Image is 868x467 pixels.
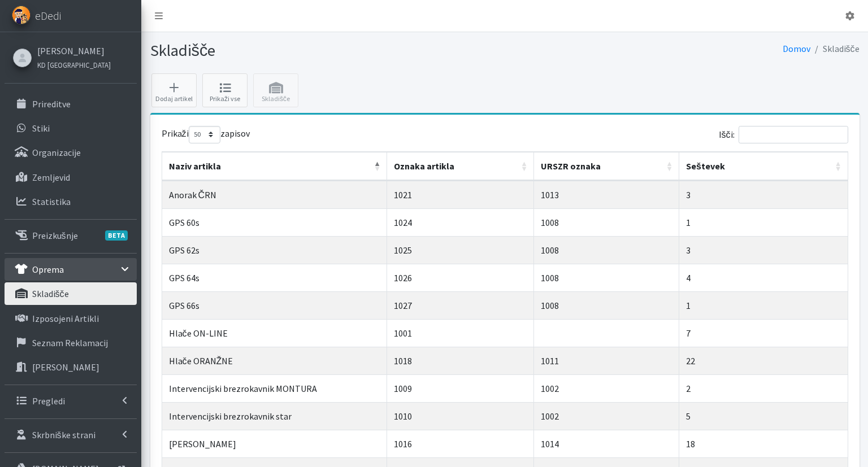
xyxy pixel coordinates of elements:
[5,224,137,247] a: PreizkušnjeBETA
[151,73,197,107] a: Dodaj artikel
[5,141,137,164] a: Organizacije
[679,291,848,319] td: 1
[162,374,387,402] td: Intervencijski brezrokavnik MONTURA
[783,43,810,54] a: Domov
[719,126,848,143] label: Išči:
[387,152,534,181] th: Oznaka artikla: vključite za naraščujoči sort
[534,236,679,264] td: 1008
[32,172,70,183] p: Zemljevid
[37,44,111,58] a: [PERSON_NAME]
[162,181,387,208] td: Anorak ČRN
[679,319,848,347] td: 7
[162,347,387,374] td: Hlače ORANŽNE
[387,264,534,291] td: 1026
[534,430,679,457] td: 1014
[5,331,137,354] a: Seznam reklamacij
[150,41,501,60] h1: Skladišče
[32,429,96,440] p: Skrbniške strani
[189,126,220,143] select: Prikažizapisov
[739,126,848,143] input: Išči:
[35,7,61,24] span: eDedi
[534,181,679,208] td: 1013
[679,402,848,430] td: 5
[679,236,848,264] td: 3
[162,126,250,143] label: Prikaži zapisov
[32,230,78,241] p: Preizkušnje
[32,395,65,407] p: Pregledi
[679,347,848,374] td: 22
[387,208,534,236] td: 1024
[387,291,534,319] td: 1027
[5,390,137,412] a: Pregledi
[5,424,137,446] a: Skrbniške strani
[5,166,137,189] a: Zemljevid
[534,264,679,291] td: 1008
[162,319,387,347] td: Hlače ON-LINE
[534,402,679,430] td: 1002
[162,236,387,264] td: GPS 62s
[32,361,99,373] p: [PERSON_NAME]
[37,58,111,71] a: KD [GEOGRAPHIC_DATA]
[37,60,111,69] small: KD [GEOGRAPHIC_DATA]
[32,264,64,275] p: Oprema
[679,181,848,208] td: 3
[5,117,137,139] a: Stiki
[32,98,71,110] p: Prireditve
[679,374,848,402] td: 2
[32,337,108,348] p: Seznam reklamacij
[810,41,860,57] li: Skladišče
[679,152,848,181] th: Seštevek: vključite za naraščujoči sort
[162,291,387,319] td: GPS 66s
[679,208,848,236] td: 1
[32,196,71,207] p: Statistika
[32,123,50,134] p: Stiki
[162,208,387,236] td: GPS 60s
[387,430,534,457] td: 1016
[105,230,128,241] span: BETA
[679,430,848,457] td: 18
[534,152,679,181] th: URSZR oznaka: vključite za naraščujoči sort
[387,181,534,208] td: 1021
[162,264,387,291] td: GPS 64s
[32,147,81,158] p: Organizacije
[387,374,534,402] td: 1009
[5,93,137,115] a: Prireditve
[534,291,679,319] td: 1008
[387,347,534,374] td: 1018
[5,356,137,378] a: [PERSON_NAME]
[387,236,534,264] td: 1025
[32,288,69,299] p: skladišče
[534,347,679,374] td: 1011
[12,6,31,24] img: eDedi
[162,152,387,181] th: Naziv artikla: vključite za padajoči sort
[534,374,679,402] td: 1002
[5,307,137,330] a: Izposojeni artikli
[387,319,534,347] td: 1001
[162,430,387,457] td: [PERSON_NAME]
[202,73,248,107] a: Prikaži vse
[5,190,137,213] a: Statistika
[32,313,99,324] p: Izposojeni artikli
[5,282,137,305] a: skladišče
[387,402,534,430] td: 1010
[5,258,137,281] a: Oprema
[679,264,848,291] td: 4
[534,208,679,236] td: 1008
[162,402,387,430] td: Intervencijski brezrokavnik star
